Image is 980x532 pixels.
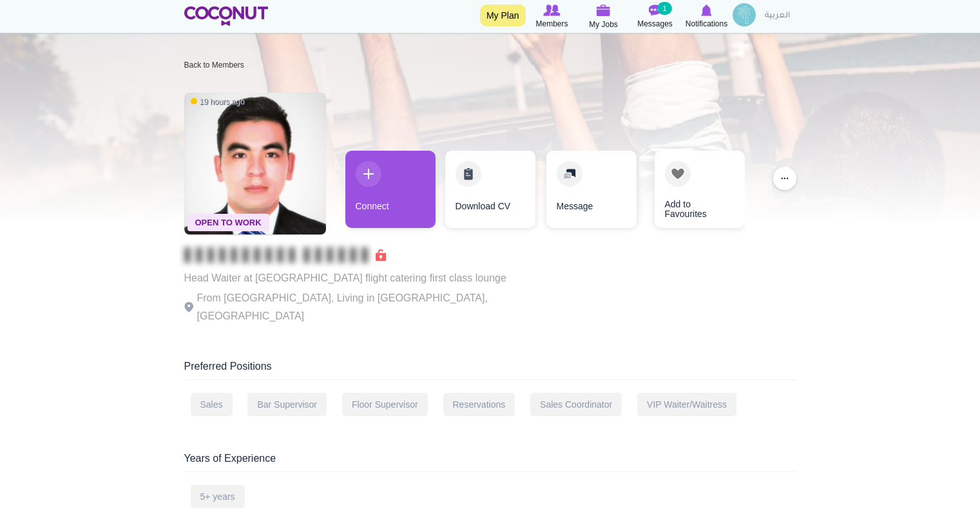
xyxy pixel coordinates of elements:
div: VIP Waiter/Waitress [637,393,736,416]
div: Sales Coordinator [530,393,622,416]
small: 1 [657,2,671,15]
a: Browse Members Members [526,3,578,30]
img: Messages [649,5,662,16]
div: Preferred Positions [184,359,796,380]
div: Bar Supervisor [247,393,327,416]
img: Browse Members [543,5,560,16]
img: Notifications [701,5,712,16]
img: My Jobs [597,5,611,16]
span: Connect to Unlock the Profile [184,249,386,261]
span: Messages [637,17,673,30]
a: Messages Messages 1 [629,3,681,30]
span: 19 hours ago [191,97,245,108]
div: 1 / 4 [345,151,436,234]
div: 2 / 4 [445,151,535,234]
img: Home [184,6,269,26]
a: العربية [758,3,796,29]
a: Download CV [445,151,535,228]
span: Members [535,17,568,30]
div: Reservations [443,393,515,416]
p: From [GEOGRAPHIC_DATA], Living in [GEOGRAPHIC_DATA], [GEOGRAPHIC_DATA] [184,289,539,325]
div: Floor Supervisor [342,393,428,416]
a: My Jobs My Jobs [578,3,629,31]
span: Notifications [686,17,727,30]
span: Open To Work [187,214,269,231]
a: Back to Members [184,61,244,70]
a: Add to Favourites [655,151,745,228]
a: My Plan [480,5,526,26]
a: Connect [345,151,436,228]
div: Years of Experience [184,451,796,472]
div: 5+ years [191,485,245,508]
div: 4 / 4 [645,151,735,234]
a: Notifications Notifications [681,3,733,30]
div: Sales [191,393,233,416]
div: 3 / 4 [545,151,635,234]
span: My Jobs [589,18,618,31]
a: Message [546,151,637,228]
p: Head Waiter at [GEOGRAPHIC_DATA] flight catering first class lounge [184,269,539,287]
button: ... [773,167,796,190]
